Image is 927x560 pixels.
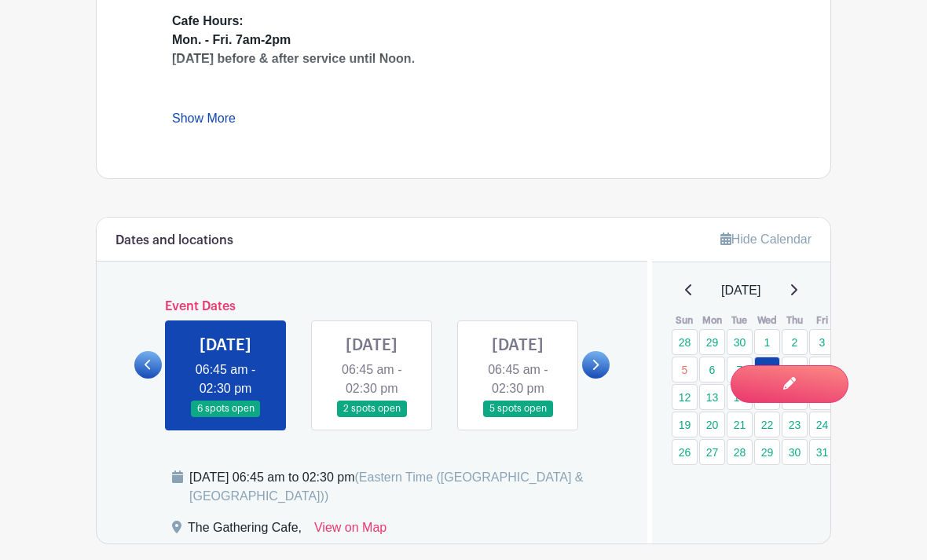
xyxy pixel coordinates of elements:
th: Thu [781,313,808,328]
a: 29 [754,439,780,465]
a: 29 [699,329,725,355]
span: (Eastern Time ([GEOGRAPHIC_DATA] & [GEOGRAPHIC_DATA])) [189,470,584,503]
a: 21 [727,412,753,437]
th: Sun [671,313,698,328]
a: 19 [672,412,698,437]
a: 20 [699,412,725,437]
a: 1 [754,329,780,355]
a: 28 [727,439,753,465]
a: 31 [809,439,835,465]
a: 28 [672,329,698,355]
a: 5 [672,357,698,382]
a: 23 [782,412,808,437]
th: Mon [698,313,726,328]
a: 10 [809,357,835,382]
a: 14 [727,384,753,410]
a: 3 [809,329,835,355]
a: 6 [699,357,725,382]
span: [DATE] [721,281,760,300]
a: 27 [699,439,725,465]
a: 13 [699,384,725,410]
a: 24 [809,412,835,437]
a: 12 [672,384,698,410]
a: View on Map [314,518,387,544]
th: Fri [808,313,836,328]
a: 2 [782,329,808,355]
a: 8 [754,357,780,382]
a: 30 [727,329,753,355]
a: Show More [172,112,236,131]
a: 9 [782,357,808,382]
strong: Cafe Hours: Mon. - Fri. 7am-2pm [DATE] before & after service until Noon. [172,14,415,65]
div: [DATE] 06:45 am to 02:30 pm [189,468,628,506]
a: 30 [782,439,808,465]
a: 26 [672,439,698,465]
th: Tue [726,313,753,328]
h6: Dates and locations [115,233,233,248]
h6: Event Dates [162,299,582,314]
a: Hide Calendar [720,232,812,246]
li: Sundays we serve Brewed Coffee ONLY (and selected pastries) 7:30AM-9:30AM, closed during service,... [185,87,755,125]
a: 7 [727,357,753,382]
a: 22 [754,412,780,437]
th: Wed [753,313,781,328]
div: The Gathering Cafe, [188,518,302,544]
